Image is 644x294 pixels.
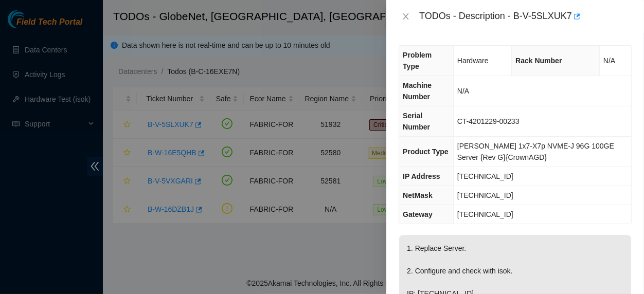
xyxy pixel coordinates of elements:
span: Machine Number [403,81,432,101]
span: N/A [603,57,615,65]
span: Serial Number [403,112,430,131]
div: TODOs - Description - B-V-5SLXUK7 [419,8,632,25]
span: CT-4201229-00233 [457,117,520,125]
span: [TECHNICAL_ID] [457,172,513,180]
span: IP Address [403,172,440,180]
span: [PERSON_NAME] 1x7-X7p NVME-J 96G 100GE Server {Rev G}{CrownAGD} [457,142,614,161]
span: Product Type [403,148,448,156]
span: [TECHNICAL_ID] [457,210,513,218]
span: Problem Type [403,51,432,70]
span: [TECHNICAL_ID] [457,191,513,199]
span: close [402,12,410,21]
span: N/A [457,87,469,95]
span: NetMask [403,191,433,199]
span: Rack Number [515,57,562,65]
span: Gateway [403,210,433,218]
span: Hardware [457,57,489,65]
button: Close [399,12,413,22]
